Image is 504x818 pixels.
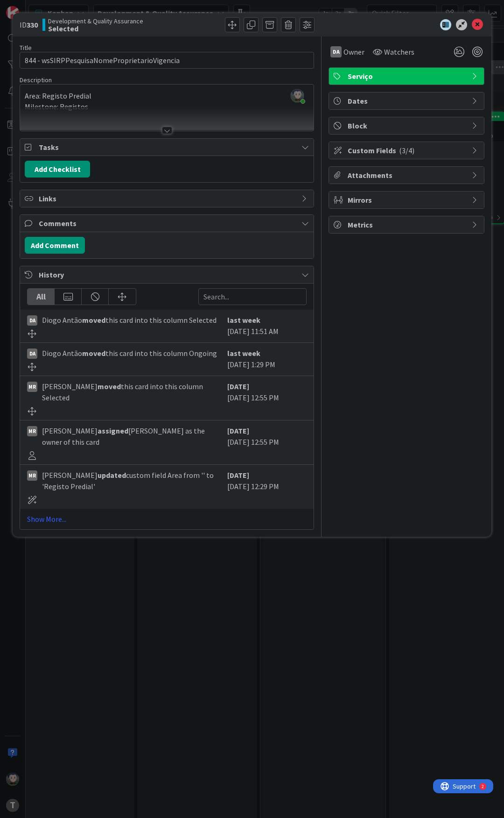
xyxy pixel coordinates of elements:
span: Block [348,120,467,131]
img: 6lt3uT3iixLqDNk5qtoYI6LggGIpyp3L.jpeg [291,89,304,102]
span: Custom Fields [348,145,467,156]
span: Serviço [348,71,467,82]
b: [DATE] [227,382,249,391]
b: Selected [48,25,143,32]
span: Mirrors [348,194,467,206]
div: MR [27,470,37,481]
input: Search... [198,288,307,305]
div: [DATE] 12:29 PM [227,469,307,504]
span: Watchers [384,46,414,57]
b: moved [82,315,105,325]
span: Dates [348,95,467,107]
span: Tasks [39,142,297,153]
b: last week [227,349,260,358]
b: last week [227,315,260,325]
div: All [28,289,55,305]
p: Milestone: Registos [25,101,309,112]
span: Diogo Antão this card into this column Ongoing [42,348,217,359]
div: [DATE] 12:55 PM [227,381,307,415]
b: assigned [98,426,128,435]
div: DA [330,46,342,57]
b: updated [98,470,126,480]
div: MR [27,382,37,392]
span: Development & Quality Assurance [48,17,143,25]
div: MR [27,426,37,436]
span: Description [20,76,52,84]
span: Support [20,1,42,13]
span: Diogo Antão this card into this column Selected [42,314,217,326]
button: Add Checklist [25,161,90,178]
b: [DATE] [227,426,249,435]
span: Links [39,193,297,204]
div: [DATE] 1:29 PM [227,348,307,371]
input: type card name here... [20,52,314,69]
span: ID [20,19,38,30]
a: Show More... [27,513,307,525]
b: [DATE] [227,470,249,480]
div: DA [27,315,37,326]
div: [DATE] 11:51 AM [227,314,307,338]
label: Title [20,43,32,52]
div: [DATE] 12:55 PM [227,425,307,460]
b: moved [82,349,105,358]
button: Add Comment [25,237,85,254]
p: Area: Registo Predial [25,91,309,101]
span: [PERSON_NAME] this card into this column Selected [42,381,223,403]
span: History [39,269,297,280]
div: DA [27,349,37,359]
b: moved [98,382,121,391]
span: Comments [39,218,297,229]
b: 330 [27,20,38,29]
span: Metrics [348,219,467,230]
span: Attachments [348,170,467,181]
span: [PERSON_NAME] custom field Area from '' to 'Registo Predial' [42,469,223,492]
span: [PERSON_NAME] [PERSON_NAME] as the owner of this card [42,425,223,448]
span: ( 3/4 ) [399,146,414,155]
span: Owner [343,46,364,57]
div: 2 [49,4,51,11]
